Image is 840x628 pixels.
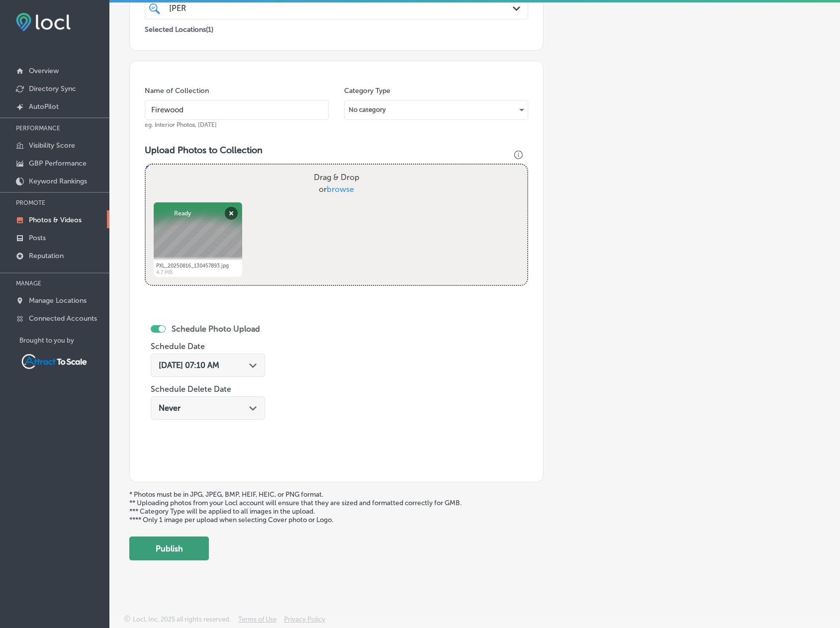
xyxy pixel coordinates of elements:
label: Drag & Drop or [310,168,364,199]
span: [DATE] 07:10 AM [159,360,219,370]
span: browse [327,184,354,194]
img: fda3e92497d09a02dc62c9cd864e3231.png [16,13,71,31]
a: Privacy Policy [284,616,325,628]
p: Posts [29,234,46,242]
label: Category Type [344,87,390,95]
p: Visibility Score [29,141,75,150]
p: AutoPilot [29,102,59,111]
label: Schedule Photo Upload [172,324,260,334]
label: Name of Collection [145,87,209,95]
p: GBP Performance [29,159,87,168]
p: Connected Accounts [29,314,97,323]
label: Schedule Delete Date [151,384,231,394]
p: Keyword Rankings [29,177,87,185]
input: Title [145,100,329,120]
p: Selected Locations ( 1 ) [145,21,213,34]
img: Attract To Scale [19,352,89,371]
label: Schedule Date [151,342,205,351]
span: eg. Interior Photos, [DATE] [145,121,217,128]
p: Photos & Videos [29,216,82,224]
p: Manage Locations [29,296,87,305]
p: Brought to you by [19,337,109,344]
div: No category [345,102,528,118]
p: * Photos must be in JPG, JPEG, BMP, HEIF, HEIC, or PNG format. ** Uploading photos from your Locl... [129,490,820,524]
p: Locl, Inc. 2025 all rights reserved. [133,616,231,623]
span: Never [159,403,181,413]
button: Publish [129,537,209,560]
p: Overview [29,67,59,75]
p: Reputation [29,252,64,260]
a: Terms of Use [238,616,277,628]
h3: Upload Photos to Collection [145,145,528,156]
p: Directory Sync [29,85,76,93]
